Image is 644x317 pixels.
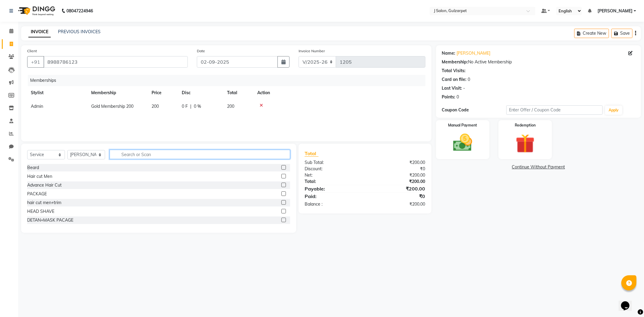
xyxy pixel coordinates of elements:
[437,164,640,170] a: Continue Without Payment
[515,123,536,128] label: Redemption
[442,50,456,56] div: Name:
[442,94,456,100] div: Points:
[27,56,44,68] button: +91
[463,85,465,91] div: -
[31,104,43,109] span: Admin
[300,193,365,200] div: Paid:
[365,201,430,207] div: ₹200.00
[190,103,191,110] span: |
[28,27,51,37] a: INVOICE
[27,48,37,54] label: Client
[365,172,430,178] div: ₹200.00
[300,166,365,172] div: Discount:
[468,76,470,83] div: 0
[197,48,205,54] label: Date
[300,185,365,192] div: Payable:
[598,8,633,14] span: [PERSON_NAME]
[223,86,254,100] th: Total
[178,86,223,100] th: Disc
[110,150,290,159] input: Search or Scan
[27,165,39,171] div: Beard
[27,182,62,188] div: Advance Hair Cut
[88,86,148,100] th: Membership
[442,59,468,65] div: Membership:
[300,172,365,178] div: Net:
[506,105,603,115] input: Enter Offer / Coupon Code
[619,293,638,311] iframe: chat widget
[27,200,61,206] div: hair cut men+trim
[28,75,430,86] div: Memberships
[442,107,506,113] div: Coupon Code
[365,193,430,200] div: ₹0
[148,86,178,100] th: Price
[510,132,541,155] img: _gift.svg
[442,59,635,65] div: No Active Membership
[299,48,325,54] label: Invoice Number
[442,68,466,74] div: Total Visits:
[91,104,133,109] span: Gold Membership 200
[457,50,491,56] a: [PERSON_NAME]
[300,159,365,166] div: Sub Total:
[27,86,88,100] th: Stylist
[574,29,609,38] button: Create New
[58,29,101,34] a: PREVIOUS INVOICES
[152,104,159,109] span: 200
[254,86,425,100] th: Action
[365,178,430,185] div: ₹200.00
[27,217,73,223] div: DETAN+MASK PACAGE
[182,103,188,110] span: 0 F
[15,2,57,19] img: logo
[27,191,47,197] div: PACKAGE
[300,201,365,207] div: Balance :
[457,94,459,100] div: 0
[442,85,462,91] div: Last Visit:
[605,106,622,115] button: Apply
[447,132,478,154] img: _cash.svg
[442,76,467,83] div: Card on file:
[194,103,201,110] span: 0 %
[43,56,188,68] input: Search by Name/Mobile/Email/Code
[66,2,93,19] b: 08047224946
[305,150,319,157] span: Total
[611,29,633,38] button: Save
[300,178,365,185] div: Total:
[27,208,54,215] div: HEAD SHAVE
[365,166,430,172] div: ₹0
[27,173,52,180] div: Hair cut Men
[448,123,477,128] label: Manual Payment
[365,185,430,192] div: ₹200.00
[365,159,430,166] div: ₹200.00
[227,104,234,109] span: 200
